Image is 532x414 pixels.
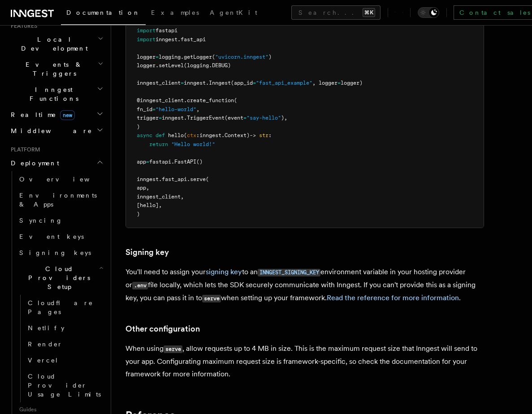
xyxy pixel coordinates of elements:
span: (event [225,115,243,121]
span: -> [250,132,256,138]
span: create_function [187,97,234,103]
span: , [196,106,199,112]
span: Event keys [19,233,84,240]
a: signing key [206,267,242,276]
a: Signing keys [16,245,105,261]
span: = [159,115,162,121]
span: inngest_client, [137,194,184,200]
span: Middleware [7,126,92,135]
span: str [259,132,268,138]
span: Syncing [19,217,63,224]
span: . [177,36,181,43]
span: Netlify [28,324,65,332]
span: fastapi [156,27,177,34]
span: Local Development [7,35,98,53]
button: Events & Triggers [7,56,105,82]
a: Cloudflare Pages [24,295,105,320]
span: = [181,80,184,86]
span: . [221,132,225,138]
span: Context) [225,132,250,138]
button: Local Development [7,31,105,56]
a: Syncing [16,212,105,229]
span: app [137,159,146,165]
span: setLevel [159,62,184,69]
code: serve [202,295,221,302]
a: Event keys [16,229,105,245]
span: return [149,141,168,147]
button: Middleware [7,123,105,139]
span: import [137,36,156,43]
span: def [156,132,165,138]
span: [hello], [137,202,162,208]
span: . [159,176,162,182]
span: . [184,97,187,103]
span: AgentKit [210,9,257,16]
a: Read the reference for more information [327,293,459,302]
span: Platform [7,146,40,153]
span: FastAPI [174,159,196,165]
span: Vercel [28,357,59,364]
span: hello [168,132,184,138]
span: ( [206,176,209,182]
a: Signing key [125,246,169,259]
a: Examples [146,3,204,24]
span: logger [137,62,156,69]
a: Documentation [61,3,146,25]
span: inngest. [162,115,187,121]
span: ( [184,132,187,138]
span: (logging.DEBUG) [184,62,231,69]
span: ) [137,211,140,217]
span: async [137,132,152,138]
kbd: ⌘K [363,8,375,17]
span: . [181,54,184,60]
span: ( [234,97,237,103]
span: "Hello world!" [171,141,215,147]
span: . [206,80,209,86]
span: fast_api [162,176,187,182]
span: "hello-world" [156,106,196,112]
span: inngest [184,80,206,86]
span: Environments & Apps [19,192,97,208]
span: = [146,159,149,165]
span: . [156,62,159,69]
span: "uvicorn.inngest" [215,54,268,60]
span: (app_id [231,80,253,86]
span: logger [137,54,156,60]
span: fastapi [149,159,171,165]
span: Signing keys [19,249,91,256]
a: Netlify [24,320,105,336]
a: Cloud Provider Usage Limits [24,368,105,402]
a: Environments & Apps [16,187,105,212]
button: Realtimenew [7,107,105,123]
span: () [196,159,203,165]
span: Render [28,341,63,348]
span: Cloud Provider Usage Limits [28,373,101,398]
span: getLogger [184,54,212,60]
span: ( [212,54,215,60]
span: Deployment [7,159,59,168]
span: logging [159,54,181,60]
span: Features [7,22,37,30]
span: serve [190,176,206,182]
span: "fast_api_example" [256,80,312,86]
button: Cloud Providers Setup [16,261,105,295]
button: Inngest Functions [7,82,105,107]
span: Events & Triggers [7,60,98,78]
span: Examples [151,9,199,16]
span: Documentation [66,9,140,16]
a: Render [24,336,105,352]
span: ) [268,54,272,60]
span: ), [281,115,287,121]
a: Other configuration [125,323,200,335]
p: When using , allow requests up to 4 MB in size. This is the maximum request size that Inngest wil... [125,342,484,380]
span: @inngest_client [137,97,184,103]
div: Cloud Providers Setup [16,295,105,402]
span: import [137,27,156,34]
span: ctx [187,132,196,138]
span: fn_id [137,106,152,112]
span: inngest [199,132,221,138]
span: logger) [341,80,363,86]
span: . [171,159,174,165]
span: new [60,110,75,120]
span: : [268,132,272,138]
